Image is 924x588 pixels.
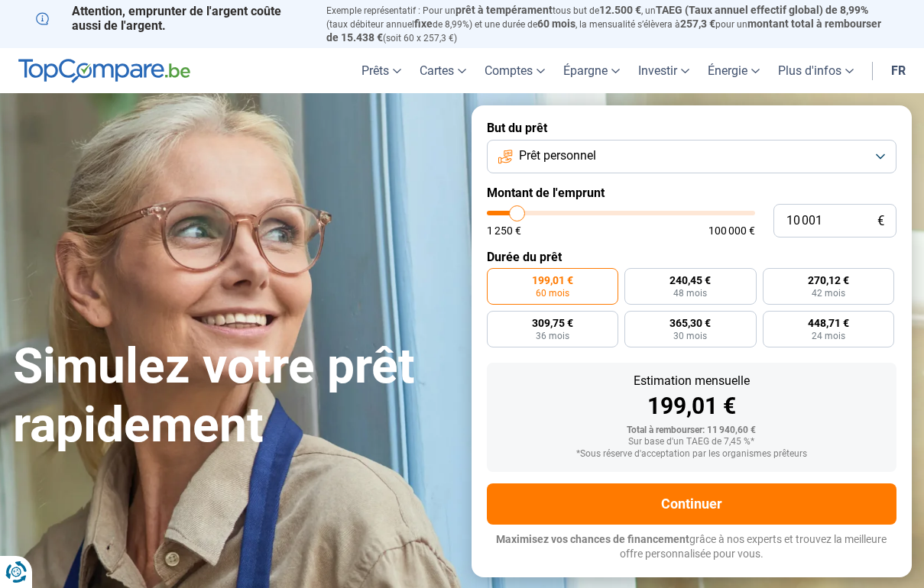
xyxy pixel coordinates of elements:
p: grâce à nos experts et trouvez la meilleure offre personnalisée pour vous. [487,532,896,562]
div: Estimation mensuelle [499,375,884,387]
span: montant total à rembourser de 15.438 € [326,18,881,44]
a: Épargne [554,48,629,93]
a: Investir [629,48,699,93]
span: € [877,215,884,228]
span: 199,01 € [532,275,573,286]
span: 60 mois [537,18,575,30]
a: Comptes [475,48,554,93]
div: *Sous réserve d'acceptation par les organismes prêteurs [499,449,884,460]
a: Cartes [410,48,475,93]
p: Exemple représentatif : Pour un tous but de , un (taux débiteur annuel de 8,99%) et une durée de ... [326,4,889,44]
span: TAEG (Taux annuel effectif global) de 8,99% [656,4,868,16]
div: Sur base d'un TAEG de 7,45 %* [499,437,884,447]
a: Énergie [699,48,769,93]
img: TopCompare [18,59,190,83]
div: 199,01 € [499,395,884,418]
span: 36 mois [536,331,569,341]
span: 60 mois [536,289,569,298]
span: 48 mois [673,289,707,298]
label: Montant de l'emprunt [487,186,896,200]
span: 100 000 € [708,225,755,236]
button: Continuer [487,483,896,525]
p: Attention, emprunter de l'argent coûte aussi de l'argent. [36,4,308,33]
span: 12.500 € [599,4,641,16]
a: Plus d'infos [769,48,863,93]
span: 240,45 € [669,275,711,286]
a: fr [882,48,915,93]
span: 257,3 € [680,18,715,30]
span: 42 mois [812,289,845,298]
div: Total à rembourser: 11 940,60 € [499,425,884,436]
h1: Simulez votre prêt rapidement [13,338,453,455]
span: 270,12 € [808,275,849,286]
span: 365,30 € [669,318,711,328]
label: But du prêt [487,121,896,135]
span: 24 mois [812,331,845,341]
a: Prêts [352,48,410,93]
span: fixe [414,18,433,30]
span: prêt à tempérament [456,4,553,16]
span: 30 mois [673,331,707,341]
span: 1 250 € [487,225,521,236]
span: 448,71 € [808,318,849,328]
span: 309,75 € [532,318,573,328]
span: Prêt personnel [519,147,596,164]
label: Durée du prêt [487,250,896,264]
span: Maximisez vos chances de financement [496,533,689,545]
button: Prêt personnel [487,140,896,173]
